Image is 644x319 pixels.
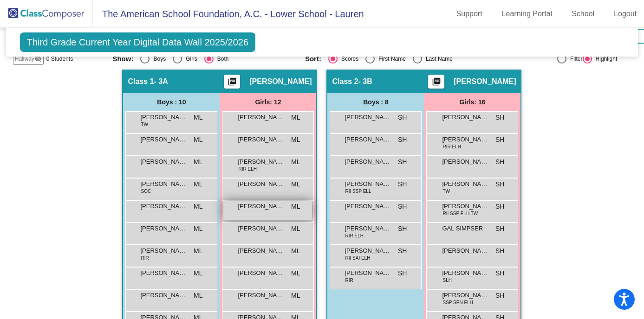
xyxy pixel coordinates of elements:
span: [PERSON_NAME] [345,224,391,233]
span: SH [398,113,407,122]
span: Third Grade Current Year Digital Data Wall 2025/2026 [20,32,255,52]
span: [PERSON_NAME] [442,135,488,144]
span: RIR [141,255,149,262]
span: The American School Foundation, A.C. - Lower School - Lauren [93,6,364,21]
span: TW [141,121,148,128]
a: Learning Portal [494,6,560,21]
span: SH [398,135,407,145]
span: [PERSON_NAME] DE LA [PERSON_NAME] [140,246,187,255]
span: [PERSON_NAME] [442,202,488,211]
span: - 3B [358,77,372,86]
span: [PERSON_NAME] U¬¥REN [238,113,284,122]
span: ML [194,268,202,278]
span: Class 1 [128,77,154,86]
span: ML [291,179,300,189]
span: [PERSON_NAME] [442,157,488,166]
span: ML [291,268,300,278]
span: ML [291,291,300,300]
span: [PERSON_NAME] [238,268,284,278]
span: ML [194,157,202,167]
div: Boys : 8 [327,93,424,111]
span: [PERSON_NAME] [249,77,312,86]
span: SLH [442,277,451,284]
span: Hallway [15,55,34,63]
span: [PERSON_NAME] [442,291,488,300]
span: TW [442,188,450,195]
span: SH [398,157,407,167]
span: [PERSON_NAME] [140,291,187,300]
div: Last Name [422,55,453,63]
span: GAL SIMPSER [442,224,488,233]
div: Both [214,55,229,63]
span: SH [495,113,504,122]
mat-icon: picture_as_pdf [227,77,238,90]
a: Support [449,6,490,21]
mat-radio-group: Select an option [305,54,490,64]
div: Girls [182,55,197,63]
span: [PERSON_NAME] [345,202,391,211]
span: ML [291,135,300,145]
div: Boys : 10 [123,93,220,111]
mat-icon: picture_as_pdf [431,77,442,90]
mat-icon: visibility_off [34,55,42,63]
span: ML [291,113,300,122]
span: RII SAI ELH [345,255,370,262]
mat-radio-group: Select an option [112,54,298,64]
a: Logout [606,6,644,21]
span: SH [495,135,504,145]
span: Sort: [305,55,321,63]
span: 0 Students [46,55,73,63]
div: Boys [150,55,166,63]
span: RIR ELH [238,166,256,172]
span: RIR [345,277,353,284]
span: [PERSON_NAME] [345,179,391,189]
span: ML [194,224,202,234]
span: SH [398,268,407,278]
span: [PERSON_NAME] [345,113,391,122]
span: [PERSON_NAME] [140,268,187,278]
span: [PERSON_NAME] [345,157,391,166]
span: RIR ELH [442,143,461,150]
div: Highlight [592,55,618,63]
span: RII SSP ELL [345,188,371,195]
span: [PERSON_NAME] [140,179,187,189]
span: RII SSP ELH TW [442,210,478,217]
button: Print Students Details [224,75,240,89]
div: Filter [566,55,583,63]
span: [PERSON_NAME] [238,202,284,211]
div: Scores [338,55,358,63]
span: [PERSON_NAME] [238,291,284,300]
span: ML [194,179,202,189]
span: [PERSON_NAME] [238,224,284,233]
span: [PERSON_NAME] [442,268,488,278]
span: [PERSON_NAME] [238,179,284,189]
div: First Name [375,55,406,63]
span: SH [398,202,407,211]
span: SH [398,246,407,256]
span: - 3A [154,77,168,86]
span: ML [291,157,300,167]
span: [PERSON_NAME] [140,113,187,122]
span: [PERSON_NAME] [345,268,391,278]
span: ML [194,246,202,256]
span: RIR ELH [345,232,363,239]
span: ML [194,202,202,211]
span: SH [398,224,407,234]
span: ML [194,113,202,122]
a: School [564,6,602,21]
div: Girls: 12 [220,93,316,111]
span: ML [291,224,300,234]
span: [PERSON_NAME] [238,246,284,255]
span: SH [495,179,504,189]
span: SOC [141,188,151,195]
span: SH [495,291,504,300]
span: Show: [112,55,133,63]
span: Class 2 [332,77,358,86]
span: [PERSON_NAME] [PERSON_NAME] [140,135,187,144]
span: ML [194,291,202,300]
span: [PERSON_NAME] [454,77,516,86]
span: [PERSON_NAME] [442,113,488,122]
span: SH [495,202,504,211]
span: SSP SEN ELH [442,299,473,306]
span: [PERSON_NAME] [345,135,391,144]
